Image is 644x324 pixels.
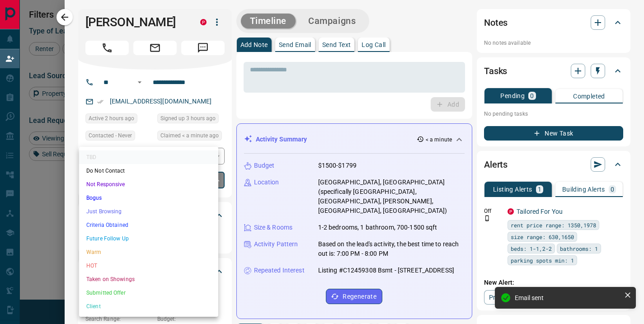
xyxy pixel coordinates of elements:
[79,245,218,259] li: Warm
[79,300,218,313] li: Client
[79,191,218,205] li: Bogus
[79,164,218,178] li: Do Not Contact
[79,178,218,191] li: Not Responsive
[79,218,218,232] li: Criteria Obtained
[79,286,218,300] li: Submitted Offer
[79,232,218,245] li: Future Follow Up
[79,205,218,218] li: Just Browsing
[79,272,218,286] li: Taken on Showings
[515,294,620,301] div: Email sent
[79,259,218,272] li: HOT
